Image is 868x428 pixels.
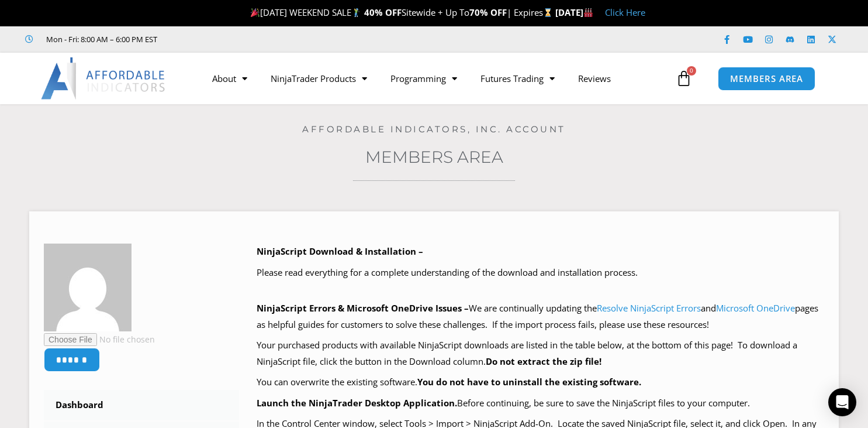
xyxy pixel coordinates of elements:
strong: 70% OFF [469,6,507,18]
p: You can overwrite the existing software. [257,374,824,391]
a: Members Area [365,147,503,167]
img: ⌛ [544,8,552,17]
a: Programming [379,65,469,92]
a: About [200,65,259,92]
p: Please read everything for a complete understanding of the download and installation process. [257,265,824,281]
a: Reviews [566,65,623,92]
div: Open Intercom Messenger [828,388,856,416]
span: MEMBERS AREA [730,74,803,83]
strong: [DATE] [555,6,593,18]
img: 🏭 [584,8,593,17]
img: fa20223873721691c5910a1455adaeea0e324a0e30ffee0d593c65250eb2771d [44,244,132,331]
a: Resolve NinjaScript Errors [597,302,701,314]
strong: 40% OFF [364,6,402,18]
span: [DATE] WEEKEND SALE Sitewide + Up To | Expires [248,6,555,18]
a: MEMBERS AREA [718,67,815,91]
a: Futures Trading [469,65,566,92]
span: 0 [687,66,696,76]
a: 0 [658,61,710,95]
a: Dashboard [44,390,239,420]
b: You do not have to uninstall the existing software. [417,376,641,388]
img: 🎉 [251,8,260,17]
a: Microsoft OneDrive [716,302,795,314]
a: NinjaTrader Products [259,65,379,92]
a: Affordable Indicators, Inc. Account [302,124,566,135]
span: Mon - Fri: 8:00 AM – 6:00 PM EST [43,32,157,46]
b: Launch the NinjaTrader Desktop Application. [257,397,457,409]
b: Do not extract the zip file! [486,355,601,367]
p: Your purchased products with available NinjaScript downloads are listed in the table below, at th... [257,337,824,370]
img: LogoAI | Affordable Indicators – NinjaTrader [41,57,167,100]
p: We are continually updating the and pages as helpful guides for customers to solve these challeng... [257,300,824,333]
b: NinjaScript Errors & Microsoft OneDrive Issues – [257,302,469,314]
a: Click Here [605,6,645,18]
nav: Menu [200,65,673,92]
b: NinjaScript Download & Installation – [257,245,423,257]
iframe: Customer reviews powered by Trustpilot [174,33,349,45]
p: Before continuing, be sure to save the NinjaScript files to your computer. [257,395,824,412]
img: 🏌️‍♂️ [352,8,361,17]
